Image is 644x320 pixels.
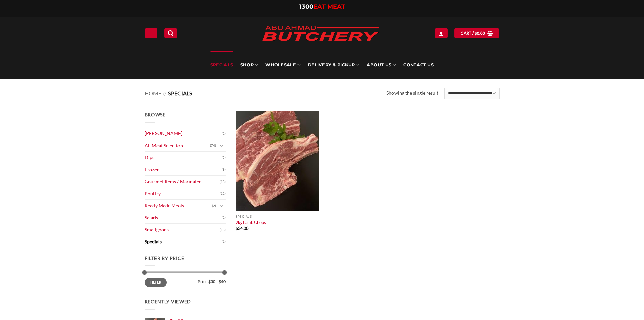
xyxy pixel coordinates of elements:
[313,3,345,10] span: EAT MEAT
[212,201,216,211] span: (2)
[145,236,222,248] a: Specials
[218,142,226,149] button: Toggle
[145,140,210,152] a: All Meat Selection
[210,141,216,151] span: (74)
[265,51,301,79] a: Wholesale
[145,164,222,176] a: Frozen
[145,200,212,212] a: Ready Made Meals
[367,51,396,79] a: About Us
[145,188,220,200] a: Poultry
[145,212,222,224] a: Salads
[222,237,226,247] span: (1)
[163,90,166,97] span: //
[145,152,222,164] a: Dips
[145,90,161,97] a: Home
[220,189,226,199] span: (12)
[256,21,385,47] img: Abu Ahmad Butchery
[444,88,499,99] select: Shop order
[145,278,167,287] button: Filter
[236,215,319,218] p: Specials
[145,176,220,188] a: Gourmet Items / Marinated
[222,165,226,175] span: (9)
[461,30,485,36] span: Cart /
[386,89,438,97] p: Showing the single result
[145,112,166,118] span: Browse
[299,3,313,10] span: 1300
[299,3,345,10] a: 1300EAT MEAT
[236,226,238,231] span: $
[222,153,226,163] span: (5)
[210,51,233,79] a: Specials
[236,220,266,225] a: 2kg Lamb Chops
[236,111,319,211] img: Lamb_forequarter_Chops (per 1Kg)
[164,28,177,38] a: Search
[219,279,226,284] span: $40
[145,299,191,304] span: Recently Viewed
[145,255,185,261] span: Filter by price
[218,202,226,210] button: Toggle
[220,177,226,187] span: (13)
[168,90,192,97] span: Specials
[145,224,220,236] a: Smallgoods
[240,51,258,79] a: SHOP
[236,226,248,231] bdi: 34.00
[475,30,477,36] span: $
[145,278,226,284] div: Price: —
[145,128,222,140] a: [PERSON_NAME]
[145,28,157,38] a: Menu
[435,28,447,38] a: Login
[222,213,226,223] span: (2)
[454,28,499,38] a: View cart
[308,51,359,79] a: Delivery & Pickup
[220,225,226,235] span: (18)
[208,279,215,284] span: $30
[222,129,226,139] span: (2)
[403,51,434,79] a: Contact Us
[475,31,485,35] bdi: 0.00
